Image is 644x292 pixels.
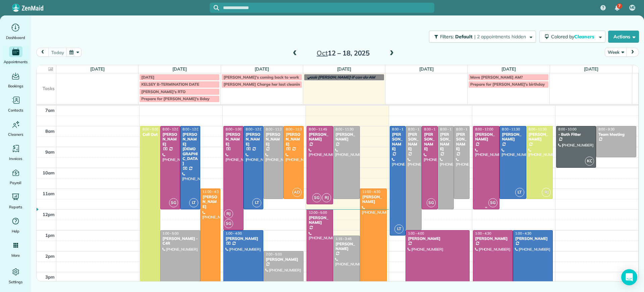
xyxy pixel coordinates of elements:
[598,132,634,137] div: Team Meeting
[501,132,524,142] div: [PERSON_NAME]
[225,236,261,241] div: [PERSON_NAME]
[610,1,624,15] div: 7 unread notifications
[317,49,328,57] span: Oct
[6,34,25,41] span: Dashboard
[142,132,158,137] div: Call Out
[3,22,29,41] a: Dashboard
[252,198,261,207] span: LT
[203,190,221,194] span: 11:00 - 4:30
[528,132,551,142] div: [PERSON_NAME]
[36,48,49,57] button: prev
[551,34,597,40] span: Colored by
[162,132,178,147] div: [PERSON_NAME]
[45,274,55,280] span: 3pm
[141,89,185,94] span: [PERSON_NAME]'s RTO
[214,5,219,10] svg: Focus search
[502,127,520,131] span: 8:00 - 11:30
[141,82,199,87] span: KELSEY B-TERMINATION DATE
[362,190,380,194] span: 11:00 - 4:30
[456,132,468,152] div: [PERSON_NAME]
[43,191,55,196] span: 11am
[335,132,358,142] div: [PERSON_NAME]
[12,228,20,235] span: Help
[3,192,29,210] a: Reports
[43,170,55,175] span: 10am
[408,231,424,236] span: 1:00 - 4:00
[141,96,209,101] span: Prepare for [PERSON_NAME]'s Bday
[474,34,526,40] span: | 2 appointments hidden
[9,204,22,210] span: Reports
[292,188,302,197] span: AD
[9,155,22,162] span: Invoices
[392,132,404,152] div: [PERSON_NAME]
[470,75,523,80] span: Move [PERSON_NAME] AM?
[335,237,352,241] span: 1:15 - 3:45
[574,34,596,40] span: Cleaners
[337,66,352,72] a: [DATE]
[223,75,299,80] span: [PERSON_NAME]'s coming back to work
[163,127,181,131] span: 8:00 - 12:00
[3,143,29,162] a: Invoices
[3,216,29,235] a: Help
[224,209,233,218] span: RJ
[440,132,452,152] div: [PERSON_NAME]
[223,82,302,87] span: [PERSON_NAME] Charge her last cleaning
[189,198,198,207] span: LT
[440,127,458,131] span: 8:00 - 12:00
[440,34,454,40] span: Filters:
[470,82,545,87] span: Prepare for [PERSON_NAME]'s birthday
[558,127,577,131] span: 8:00 - 10:00
[362,195,385,204] div: [PERSON_NAME]
[605,48,627,57] button: Week
[515,231,531,236] span: 1:00 - 4:30
[172,66,187,72] a: [DATE]
[455,34,473,40] span: Default
[286,127,304,131] span: 8:00 - 11:30
[210,5,219,10] button: Focus search
[309,215,331,225] div: [PERSON_NAME]
[475,231,491,236] span: 1:00 - 4:30
[429,31,536,43] button: Filters: Default | 2 appointments hidden
[585,157,594,166] span: KC
[392,127,408,131] span: 8:00 - 1:15
[11,252,20,259] span: More
[394,224,404,234] span: LT
[598,127,614,131] span: 8:00 - 9:30
[8,131,23,138] span: Cleaners
[225,132,241,147] div: [PERSON_NAME]
[285,132,302,147] div: [PERSON_NAME]
[475,236,511,241] div: [PERSON_NAME]
[90,66,105,72] a: [DATE]
[456,127,474,131] span: 8:00 - 11:30
[309,127,327,131] span: 8:00 - 11:45
[408,127,424,131] span: 8:00 - 1:00
[515,188,524,197] span: LT
[309,132,331,142] div: [PERSON_NAME]
[246,127,264,131] span: 8:00 - 12:00
[255,66,269,72] a: [DATE]
[163,231,179,236] span: 1:00 - 5:00
[48,48,67,57] button: today
[501,66,516,72] a: [DATE]
[141,75,154,80] span: [DATE]
[202,195,218,209] div: [PERSON_NAME]
[45,128,55,134] span: 8am
[182,132,198,166] div: [PERSON_NAME][DEMOGRAPHIC_DATA]
[311,75,375,80] span: ask [PERSON_NAME] if can do AM
[10,179,22,186] span: Payroll
[424,132,436,152] div: [PERSON_NAME]
[322,193,331,202] span: RJ
[45,108,55,113] span: 7am
[488,198,497,207] span: SG
[265,257,301,262] div: [PERSON_NAME]
[266,252,282,256] span: 2:00 - 5:00
[301,49,385,57] h2: 12 – 18, 2025
[539,31,605,43] button: Colored byCleaners
[630,5,635,10] span: ME
[515,236,551,241] div: [PERSON_NAME]
[618,3,621,9] span: 7
[427,198,436,207] span: SG
[309,210,327,215] span: 12:00 - 5:00
[266,127,284,131] span: 8:00 - 11:30
[426,31,536,43] a: Filters: Default | 2 appointments hidden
